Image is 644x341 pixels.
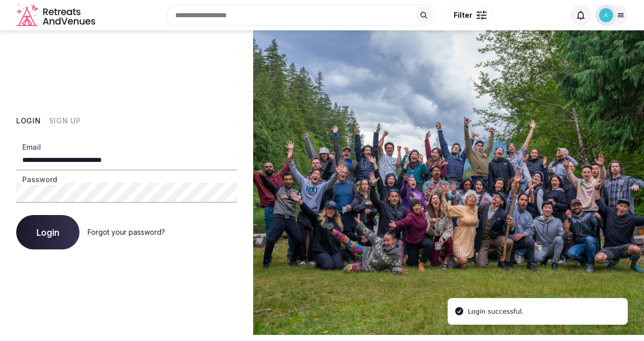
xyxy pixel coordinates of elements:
button: Login [16,116,41,126]
button: Login [16,215,79,249]
span: Login [36,227,59,237]
a: Forgot your password? [88,228,165,236]
span: Filter [454,10,472,20]
a: Visit the homepage [16,4,97,27]
button: Sign Up [49,116,81,126]
button: Filter [447,6,493,25]
div: Login successful. [468,307,524,317]
img: My Account Background [253,30,644,335]
svg: Retreats and Venues company logo [16,4,97,27]
img: anita [599,8,613,22]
